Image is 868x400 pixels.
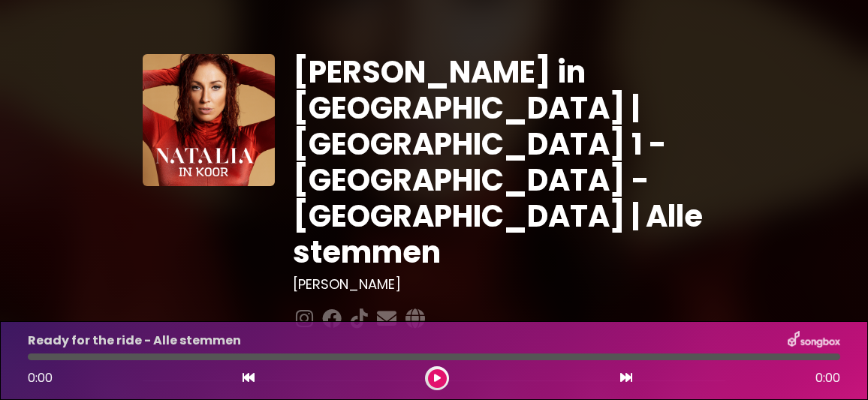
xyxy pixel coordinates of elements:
[143,54,275,186] img: YTVS25JmS9CLUqXqkEhs
[28,369,53,386] span: 0:00
[788,331,840,350] img: songbox-logo-white.png
[293,276,725,293] h3: [PERSON_NAME]
[815,369,840,387] span: 0:00
[293,54,725,270] h1: [PERSON_NAME] in [GEOGRAPHIC_DATA] | [GEOGRAPHIC_DATA] 1 - [GEOGRAPHIC_DATA] - [GEOGRAPHIC_DATA] ...
[28,332,241,350] p: Ready for the ride - Alle stemmen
